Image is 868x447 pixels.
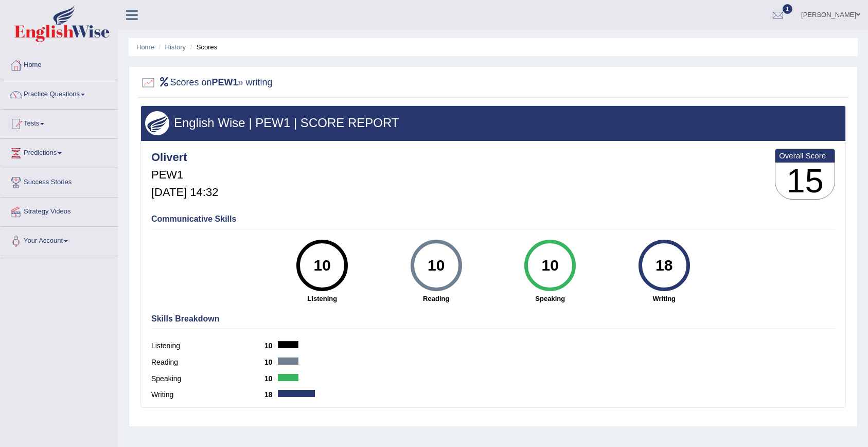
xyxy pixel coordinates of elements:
h3: English Wise | PEW1 | SCORE REPORT [145,116,841,130]
b: 10 [264,358,278,366]
b: Overall Score [779,151,831,160]
div: 10 [532,244,569,287]
h3: 15 [775,163,835,200]
label: Speaking [151,373,264,384]
strong: Writing [612,294,716,303]
a: Practice Questions [1,80,118,106]
b: 10 [264,374,278,383]
b: PEW1 [212,77,238,87]
div: 10 [304,244,341,287]
div: 18 [645,244,683,287]
h2: Scores on » writing [140,75,273,91]
a: Home [1,51,118,77]
a: Tests [1,110,118,135]
li: Scores [188,42,218,52]
b: 10 [264,342,278,350]
span: 1 [783,4,793,14]
a: History [165,43,186,51]
a: Your Account [1,227,118,253]
div: 10 [417,244,455,287]
h4: Communicative Skills [151,214,835,224]
label: Writing [151,389,264,400]
b: 18 [264,390,278,399]
strong: Speaking [499,294,603,303]
a: Success Stories [1,168,118,194]
img: wings.png [145,111,169,135]
h5: [DATE] 14:32 [151,186,218,199]
strong: Listening [271,294,375,303]
a: Strategy Videos [1,198,118,223]
label: Reading [151,357,264,368]
strong: Reading [384,294,488,303]
label: Listening [151,341,264,351]
a: Home [136,43,154,51]
h4: Skills Breakdown [151,314,835,324]
h4: Olivert [151,151,218,164]
h5: PEW1 [151,169,218,181]
a: Predictions [1,139,118,165]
